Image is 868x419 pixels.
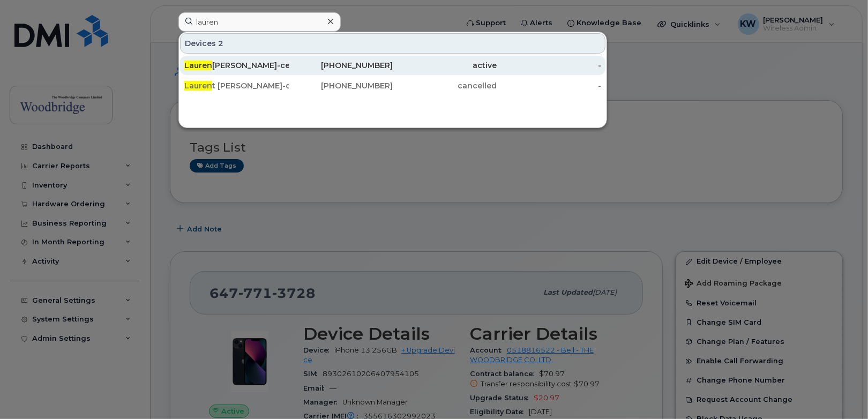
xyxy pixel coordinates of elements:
[180,33,605,54] div: Devices
[497,60,602,71] div: -
[218,38,223,49] span: 2
[184,60,289,71] div: [PERSON_NAME]-cell
[289,60,393,71] div: [PHONE_NUMBER]
[497,80,602,91] div: -
[289,80,393,91] div: [PHONE_NUMBER]
[184,81,212,91] span: Lauren
[180,76,605,95] a: Laurent [PERSON_NAME]-cell[PHONE_NUMBER]cancelled-
[184,80,289,91] div: t [PERSON_NAME]-cell
[184,61,212,70] span: Lauren
[393,80,497,91] div: cancelled
[180,56,605,75] a: Lauren[PERSON_NAME]-cell[PHONE_NUMBER]active-
[393,60,497,71] div: active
